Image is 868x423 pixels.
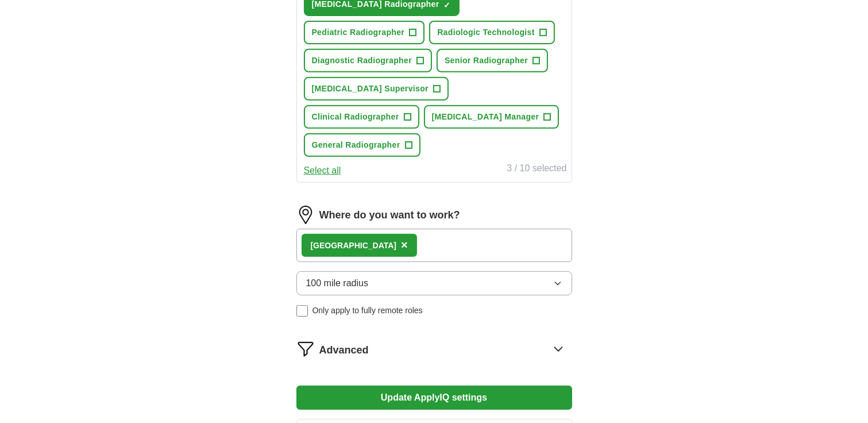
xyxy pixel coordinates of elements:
span: 100 mile radius [306,276,369,290]
button: Diagnostic Radiographer [304,49,433,72]
button: Radiologic Technologist [429,21,555,44]
label: Where do you want to work? [319,207,460,223]
button: Clinical Radiographer [304,105,419,129]
span: [MEDICAL_DATA] Manager [432,111,539,123]
button: Update ApplyIQ settings [296,386,572,410]
span: Diagnostic Radiographer [312,55,412,67]
span: Radiologic Technologist [437,26,535,39]
button: Senior Radiographer [437,49,548,72]
img: filter [296,340,315,358]
img: location.png [296,206,315,224]
button: General Radiographer [304,133,421,157]
span: ✓ [444,1,451,10]
span: Advanced [319,343,369,358]
button: × [401,237,408,254]
span: [MEDICAL_DATA] Supervisor [312,83,429,95]
div: [GEOGRAPHIC_DATA] [311,240,397,252]
span: Clinical Radiographer [312,111,399,123]
span: Pediatric Radiographer [312,26,405,39]
span: General Radiographer [312,139,400,151]
button: [MEDICAL_DATA] Supervisor [304,77,449,101]
span: × [401,239,408,251]
span: Senior Radiographer [445,55,528,67]
button: Pediatric Radiographer [304,21,425,44]
button: 100 mile radius [296,271,572,295]
span: Only apply to fully remote roles [313,305,423,317]
div: 3 / 10 selected [507,161,566,178]
button: [MEDICAL_DATA] Manager [424,105,560,129]
input: Only apply to fully remote roles [296,305,308,317]
button: Select all [304,164,341,178]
